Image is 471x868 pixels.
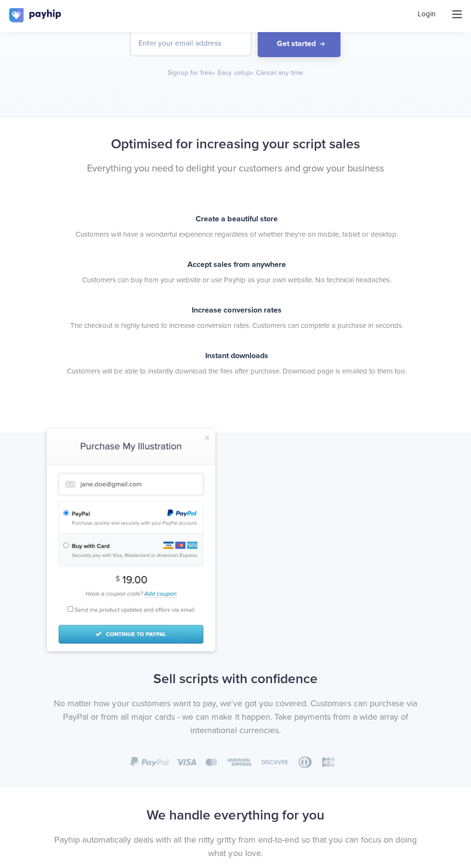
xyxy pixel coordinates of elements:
[47,163,424,177] p: Everything you need to delight your customers and grow your business
[47,350,424,379] a: Instant downloads Customers will be able to instantly download the files after purchase. Download...
[131,757,169,767] img: paypal.svg
[297,756,313,768] img: card-5.svg
[47,833,424,860] p: Payhip automatically deals with all the nitty gritty from end-to-end so that you can focus on doi...
[260,756,290,768] img: card-4.svg
[71,322,403,331] span: The checkout is highly tuned to increase conversion rates. Customers can complete a purchase in s...
[205,352,268,362] span: Instant downloads
[176,756,198,768] img: card-1.svg
[320,756,335,768] img: card-6.svg
[10,10,62,24] img: logo.svg
[417,11,435,21] a: Login
[47,304,424,333] a: Increase conversion rates The checkout is highly tuned to increase conversion rates. Customers ca...
[76,230,397,240] span: Customers will have a wonderful experience regardless of whether they're on mobile, tablet or des...
[258,32,340,59] button: Get started
[47,671,424,687] h2: Sell scripts with confidence
[204,756,219,768] img: card-2.svg
[196,215,278,225] span: Create a beautiful store
[47,137,424,154] h2: Optimised for increasing your script sales
[225,756,253,768] img: card-3.svg
[187,261,286,270] span: Accept sales from anywhere
[47,213,424,242] a: Create a beautiful store Customers will have a wonderful experience regardless of whether they're...
[47,697,424,737] p: No matter how your customers want to pay, we've got you covered. Customers can purchase via PayPa...
[218,70,254,79] div: Easy setup
[251,70,253,78] span: •
[256,70,303,79] div: Cancel any time
[47,430,215,651] img: digital-art-checkout.png
[83,276,391,286] span: Customers can buy from your website or use Payhip as your own website. No technical headaches.
[213,70,215,78] span: •
[192,306,282,316] span: Increase conversion rates
[131,32,251,57] input: Enter your email address
[47,807,424,823] h2: We handle everything for you
[168,70,216,79] div: Signup for free
[67,367,406,377] span: Customers will be able to instantly download the files after purchase. Download page is emailed t...
[47,259,424,288] a: Accept sales from anywhere Customers can buy from your website or use Payhip as your own website....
